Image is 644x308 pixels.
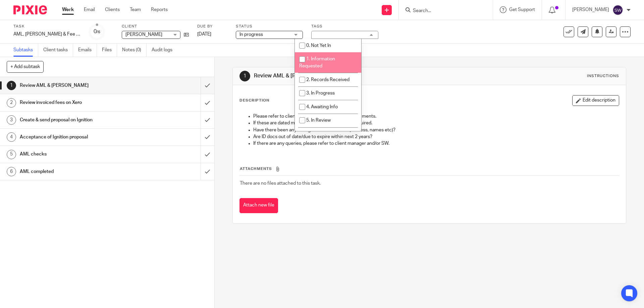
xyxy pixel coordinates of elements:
h1: AML checks [20,149,136,159]
div: 1 [7,81,16,90]
label: Task [13,24,80,29]
div: 1 [239,71,250,81]
h1: AML completed [20,167,136,177]
span: [PERSON_NAME] [125,32,162,37]
a: Email [84,6,95,13]
a: Subtasks [13,44,38,57]
span: 0. Not Yet In [306,43,331,48]
span: Attachments [240,167,272,171]
a: Team [130,6,141,13]
span: In progress [239,32,263,37]
span: Get Support [509,7,535,12]
div: AML, LoE &amp; Fee renewal [13,31,80,38]
p: If there are any queries, please refer to client manager and/or SW. [253,140,619,147]
p: Description [239,98,269,103]
button: + Add subtask [7,61,44,72]
button: Attach new file [239,198,278,213]
span: 2. Records Received [306,77,350,82]
h1: Review AML & [PERSON_NAME] [20,80,136,90]
label: Client [122,24,189,29]
div: AML, [PERSON_NAME] & Fee renewal [13,31,80,38]
h1: Acceptance of Ignition proposal [20,132,136,142]
div: 6 [7,167,16,176]
div: 0 [94,28,100,36]
input: Search [412,8,473,14]
a: Work [62,6,74,13]
label: Due by [197,24,227,29]
a: Notes (0) [122,44,147,57]
label: Tags [311,24,378,29]
a: Audit logs [152,44,177,57]
span: 3. In Progress [306,91,335,96]
label: Status [236,24,303,29]
p: Are ID docs out of date/due to expire within next 2 years? [253,133,619,140]
a: Reports [151,6,168,13]
p: [PERSON_NAME] [572,6,609,13]
span: [DATE] [197,32,211,37]
img: Pixie [13,5,47,14]
div: Instructions [587,73,619,79]
a: Emails [78,44,97,57]
a: Clients [105,6,120,13]
h1: Create & send proposal on Ignition [20,115,136,125]
div: 2 [7,98,16,108]
img: svg%3E [612,5,623,15]
p: Have there been any changes to client details (address, names etc)? [253,127,619,133]
span: 4. Awaiting Info [306,105,338,109]
a: Client tasks [43,44,73,57]
button: Edit description [572,95,619,106]
a: Files [102,44,117,57]
p: Please refer to client file on Z'drive for relevant documents. [253,113,619,120]
h1: Review AML & [PERSON_NAME] [254,72,444,79]
span: There are no files attached to this task. [240,181,321,186]
span: 1. Information Requested [299,57,335,68]
p: If these are dated more than [DATE] a renewal is required. [253,120,619,126]
div: 4 [7,132,16,142]
h1: Review invoiced fees on Xero [20,98,136,108]
div: 3 [7,115,16,125]
span: 5. In Review [306,118,331,123]
div: 5 [7,150,16,159]
small: /6 [97,30,100,34]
